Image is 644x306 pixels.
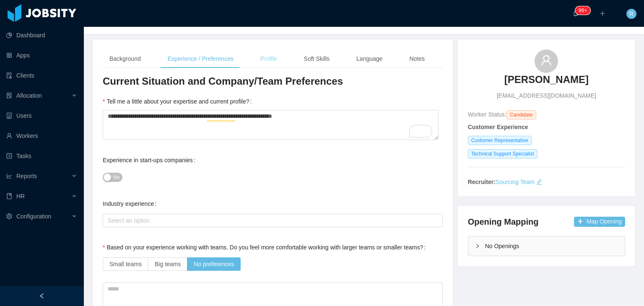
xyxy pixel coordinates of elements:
[6,27,77,44] a: icon: pie-chartDashboard
[468,111,506,118] span: Worker Status:
[155,261,181,267] span: Big teams
[540,54,552,66] i: icon: user
[468,136,532,145] span: Customer Representative
[468,179,496,185] strong: Recruiter:
[109,261,142,267] span: Small teams
[573,10,579,16] i: icon: bell
[103,75,443,88] h3: Current Situation and Company/Team Preferences
[506,110,536,119] span: Candidate
[103,98,255,105] label: Tell me a little about your expertise and current profile?
[254,49,284,68] div: Profile
[496,179,535,185] a: Sourcing Team
[161,49,240,68] div: Experience / Preferences
[16,213,51,220] span: Configuration
[16,173,37,179] span: Reports
[103,173,122,182] button: Experience in start-ups companies
[504,73,589,91] a: [PERSON_NAME]
[103,49,148,68] div: Background
[468,216,539,228] h4: Opening Mapping
[536,179,542,185] i: icon: edit
[103,110,439,140] textarea: To enrich screen reader interactions, please activate Accessibility in Grammarly extension settings
[194,261,234,267] span: No preferences
[6,47,77,64] a: icon: appstoreApps
[6,127,77,144] a: icon: userWorkers
[600,10,605,16] i: icon: plus
[297,49,336,68] div: Soft Skills
[113,173,119,182] span: No
[6,193,12,199] i: icon: book
[103,244,429,251] label: Based on your experience working with teams. Do you feel more comfortable working with larger tea...
[504,73,589,86] h3: [PERSON_NAME]
[629,9,634,19] span: R
[468,149,538,158] span: Technical Support Specialist
[105,216,110,226] input: Industry experience
[475,244,480,249] i: icon: right
[6,173,12,179] i: icon: line-chart
[468,236,625,256] div: icon: rightNo Openings
[16,193,25,200] span: HR
[6,93,12,99] i: icon: solution
[468,124,528,130] strong: Customer Experience
[108,216,434,225] div: Select an option
[350,49,389,68] div: Language
[497,91,596,100] span: [EMAIL_ADDRESS][DOMAIN_NAME]
[575,6,590,15] sup: 240
[574,217,625,227] button: icon: plusMap Opening
[103,157,199,163] label: Experience in start-ups companies
[402,49,431,68] div: Notes
[6,148,77,164] a: icon: profileTasks
[16,92,42,99] span: Allocation
[6,67,77,84] a: icon: auditClients
[6,107,77,124] a: icon: robotUsers
[103,200,160,207] label: Industry experience
[6,213,12,219] i: icon: setting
